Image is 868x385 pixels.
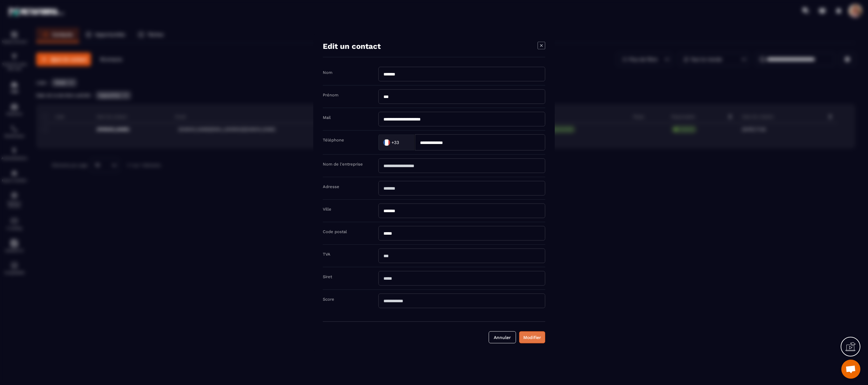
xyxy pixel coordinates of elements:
[391,139,399,146] span: +33
[323,42,381,51] h4: Edit un contact
[323,162,363,166] label: Nom de l'entreprise
[323,207,331,212] label: Ville
[323,93,338,97] label: Prénom
[323,138,344,142] label: Téléphone
[323,70,332,75] label: Nom
[378,134,415,151] div: Search for option
[400,138,408,147] input: Search for option
[323,115,331,120] label: Mail
[323,184,339,189] label: Adresse
[519,331,545,343] button: Modifier
[323,252,330,257] label: TVA
[323,274,332,279] label: Siret
[841,360,860,379] div: Ouvrir le chat
[323,297,334,302] label: Score
[489,331,516,343] button: Annuler
[380,136,393,149] img: Country Flag
[323,229,347,234] label: Code postal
